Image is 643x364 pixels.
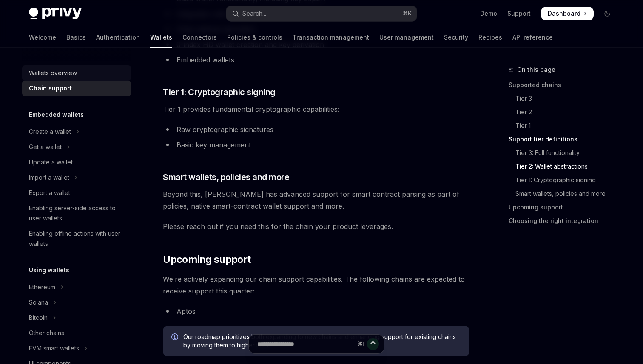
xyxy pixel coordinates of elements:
div: Ethereum [29,282,55,292]
a: Security [444,27,468,48]
div: Chain support [29,83,72,93]
span: Upcoming support [163,253,250,266]
a: Update a wallet [22,155,131,170]
span: Beyond this, [PERSON_NAME] has advanced support for smart contract parsing as part of policies, n... [163,188,469,212]
a: Tier 3: Full functionality [509,146,621,160]
a: Enabling server-side access to user wallets [22,200,131,226]
button: Toggle Solana section [22,295,131,310]
a: Policies & controls [227,27,282,48]
a: Support [507,9,531,18]
a: Dashboard [541,7,594,20]
span: Smart wallets, policies and more [163,171,289,183]
h5: Using wallets [29,265,69,275]
a: Support tier definitions [509,133,621,146]
button: Toggle dark mode [600,7,614,20]
div: Enabling offline actions with user wallets [29,229,126,249]
button: Toggle Import a wallet section [22,170,131,185]
button: Toggle Bitcoin section [22,310,131,325]
h5: Embedded wallets [29,110,84,120]
a: Tier 2: Wallet abstractions [509,160,621,173]
a: Tier 2 [509,105,621,119]
img: dark logo [29,8,82,20]
span: Tier 1 provides fundamental cryptographic capabilities: [163,103,469,115]
a: Supported chains [509,78,621,92]
div: Bitcoin [29,313,48,323]
a: Tier 3 [509,92,621,105]
div: Wallets overview [29,68,77,78]
a: Wallets overview [22,65,131,81]
a: Recipes [478,27,502,48]
a: Choosing the right integration [509,214,621,228]
div: Export a wallet [29,188,70,198]
span: Please reach out if you need this for the chain your product leverages. [163,220,469,232]
span: ⌘ K [403,10,412,17]
a: Connectors [182,27,217,48]
span: On this page [517,65,555,75]
div: Search... [242,8,266,19]
div: Get a wallet [29,142,62,152]
a: Demo [480,9,497,18]
div: Solana [29,297,48,308]
span: Dashboard [548,9,580,18]
div: Import a wallet [29,172,69,183]
a: Transaction management [293,27,369,48]
div: Enabling server-side access to user wallets [29,203,126,223]
a: API reference [512,27,553,48]
div: Other chains [29,328,64,338]
input: Ask a question... [257,335,354,353]
a: User management [379,27,434,48]
a: Export a wallet [22,185,131,200]
a: Authentication [96,27,140,48]
a: Smart wallets, policies and more [509,187,621,200]
a: Welcome [29,27,56,48]
button: Toggle Get a wallet section [22,139,131,155]
span: Tier 1: Cryptographic signing [163,86,276,98]
button: Toggle Ethereum section [22,279,131,295]
button: Send message [367,338,379,350]
li: Raw cryptographic signatures [163,124,469,135]
li: Aptos [163,305,469,317]
button: Toggle EVM smart wallets section [22,341,131,356]
a: Tier 1 [509,119,621,133]
a: Tier 1: Cryptographic signing [509,173,621,187]
button: Toggle Create a wallet section [22,124,131,139]
li: Embedded wallets [163,54,469,66]
li: Basic key management [163,139,469,151]
a: Chain support [22,81,131,96]
a: Enabling offline actions with user wallets [22,226,131,251]
a: Upcoming support [509,200,621,214]
span: We’re actively expanding our chain support capabilities. The following chains are expected to rec... [163,273,469,297]
a: Basics [66,27,86,48]
div: Update a wallet [29,157,73,167]
div: Create a wallet [29,127,71,137]
a: Other chains [22,325,131,341]
a: Wallets [150,27,172,48]
div: EVM smart wallets [29,343,79,353]
button: Open search [226,6,417,21]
